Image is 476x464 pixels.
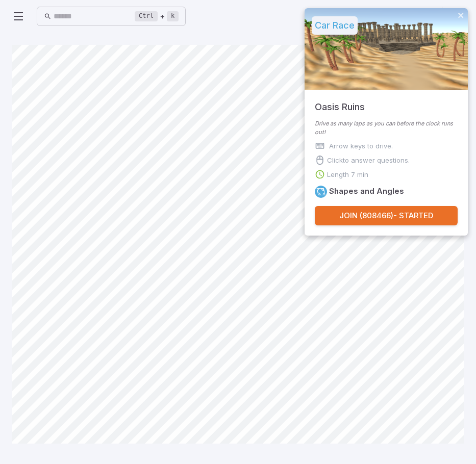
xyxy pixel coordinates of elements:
[329,186,404,197] h6: Shapes and Angles
[135,11,158,21] kbd: Ctrl
[420,7,440,26] button: Start Drawing on Questions
[315,119,458,137] p: Drive as many laps as you can before the clock runs out!
[135,10,179,22] div: +
[327,169,368,179] p: Length 7 min
[305,8,468,236] div: Join Activity
[315,206,458,225] button: Join (808466)- Started
[329,141,393,151] p: Arrow keys to drive.
[458,11,465,21] button: close
[315,186,327,198] a: Shapes and Angles
[312,16,358,35] h5: Car Race
[401,7,420,26] button: Fullscreen Game
[315,90,365,114] h5: Oasis Ruins
[167,11,179,21] kbd: k
[327,155,410,165] p: Click to answer questions.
